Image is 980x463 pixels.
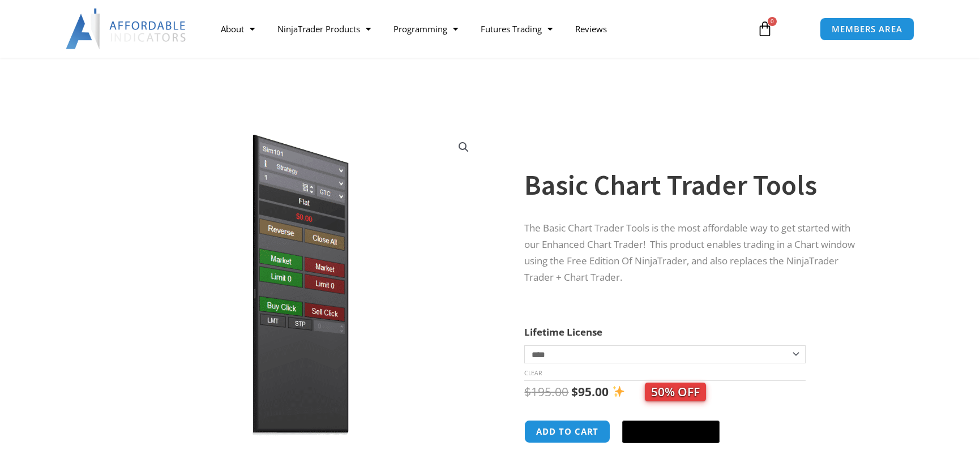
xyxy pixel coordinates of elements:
[622,421,720,443] button: Buy with GPay
[645,383,706,401] span: 50% OFF
[564,16,618,42] a: Reviews
[571,384,578,400] span: $
[768,17,777,26] span: 0
[524,165,855,205] h1: Basic Chart Trader Tools
[453,137,474,157] a: View full-screen image gallery
[613,385,624,397] img: ✨
[209,16,266,42] a: About
[571,384,609,400] bdi: 95.00
[740,12,790,45] a: 0
[832,25,902,33] span: MEMBERS AREA
[209,16,744,42] nav: Menu
[382,16,469,42] a: Programming
[524,420,610,443] button: Add to cart
[524,325,602,338] label: Lifetime License
[820,18,914,41] a: MEMBERS AREA
[66,8,187,49] img: LogoAI | Affordable Indicators – NinjaTrader
[524,384,531,400] span: $
[118,128,482,441] img: BasicTools
[266,16,382,42] a: NinjaTrader Products
[524,220,855,286] p: The Basic Chart Trader Tools is the most affordable way to get started with our Enhanced Chart Tr...
[469,16,564,42] a: Futures Trading
[524,384,568,400] bdi: 195.00
[482,128,846,384] img: Basic Chart Trader Tools - CL 2 Minute | Affordable Indicators – NinjaTrader
[524,369,542,377] a: Clear options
